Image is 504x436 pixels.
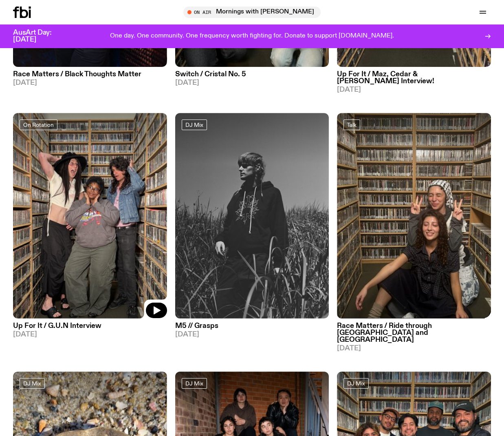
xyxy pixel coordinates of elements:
h3: AusArt Day: [DATE] [13,29,65,43]
span: DJ Mix [185,122,203,128]
h3: M5 // Grasps [175,323,329,330]
span: DJ Mix [23,380,41,386]
a: Up For It / Maz, Cedar & [PERSON_NAME] Interview![DATE] [337,67,491,93]
a: On Rotation [20,120,57,130]
h3: Race Matters / Ride through [GEOGRAPHIC_DATA] and [GEOGRAPHIC_DATA] [337,323,491,343]
span: [DATE] [13,331,167,338]
button: On AirMornings with [PERSON_NAME] [183,7,321,18]
a: Switch / Cristal No. 5[DATE] [175,67,329,86]
span: DJ Mix [185,380,203,386]
span: [DATE] [337,86,491,93]
a: Race Matters / Black Thoughts Matter[DATE] [13,67,167,86]
a: DJ Mix [182,378,207,389]
span: DJ Mix [347,380,365,386]
a: DJ Mix [182,120,207,130]
span: On Rotation [23,122,54,128]
a: DJ Mix [343,378,369,389]
a: Up For It / G.U.N Interview[DATE] [13,319,167,338]
span: Talk [347,122,357,128]
h3: Switch / Cristal No. 5 [175,71,329,78]
h3: Race Matters / Black Thoughts Matter [13,71,167,78]
h3: Up For It / Maz, Cedar & [PERSON_NAME] Interview! [337,71,491,85]
img: Sara and Malaak squatting on ground in fbi music library. Sara is making peace signs behind Malaa... [337,113,491,319]
h3: Up For It / G.U.N Interview [13,323,167,330]
p: One day. One community. One frequency worth fighting for. Donate to support [DOMAIN_NAME]. [110,33,394,40]
span: [DATE] [13,80,167,86]
span: [DATE] [175,80,329,86]
a: M5 // Grasps[DATE] [175,319,329,338]
a: Race Matters / Ride through [GEOGRAPHIC_DATA] and [GEOGRAPHIC_DATA][DATE] [337,319,491,352]
span: [DATE] [175,331,329,338]
a: Talk [343,120,360,130]
span: [DATE] [337,345,491,352]
a: DJ Mix [20,378,45,389]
